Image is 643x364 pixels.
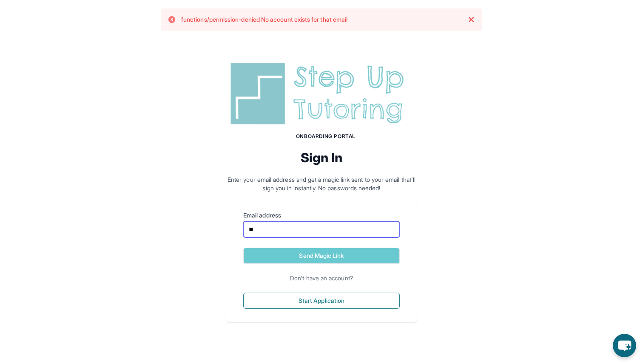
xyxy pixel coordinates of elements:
[243,293,400,309] button: Start Application
[181,15,347,24] p: functions/permission-denied No account exists for that email
[226,175,417,192] p: Enter your email address and get a magic link sent to your email that'll sign you in instantly. N...
[287,274,356,282] span: Don't have an account?
[226,150,417,165] h2: Sign In
[226,59,417,128] img: Step Up Tutoring horizontal logo
[235,133,417,140] h1: Onboarding Portal
[243,248,400,264] button: Send Magic Link
[613,334,636,357] button: chat-button
[243,211,400,220] label: Email address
